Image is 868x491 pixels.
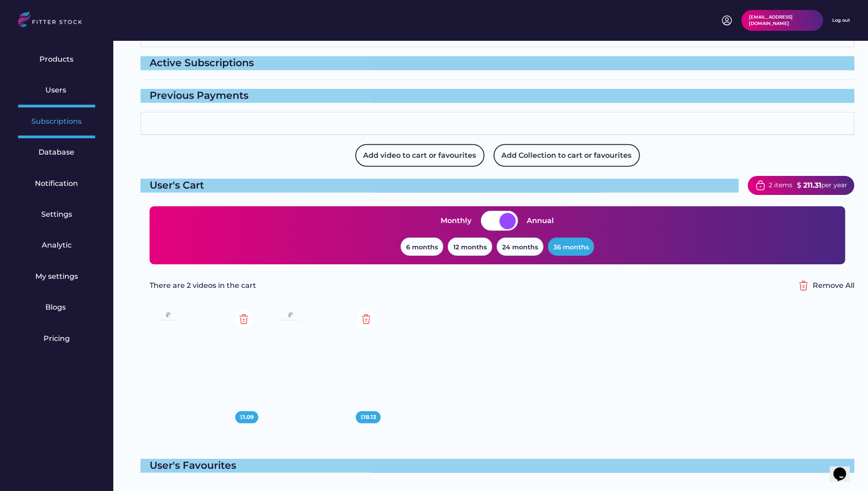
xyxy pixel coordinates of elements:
[448,238,492,256] button: 12 months
[44,334,70,344] div: Pricing
[240,413,254,421] div: $
[795,277,813,295] img: Group%201000002356%20%282%29.svg
[32,117,82,126] div: Subscriptions
[235,310,253,328] img: Group%201000002354.svg
[797,180,801,190] div: $
[35,272,78,282] div: My settings
[45,85,68,95] div: Users
[40,54,74,64] div: Products
[364,413,376,420] strong: 18.13
[243,413,254,420] strong: 1.09
[497,238,543,256] button: 24 months
[813,281,854,291] div: Remove All
[45,302,68,312] div: Blogs
[527,216,554,226] div: Annual
[360,413,376,421] div: $
[42,240,72,250] div: Analytic
[803,181,821,190] strong: 211.31
[401,238,443,256] button: 6 months
[41,209,72,219] div: Settings
[355,144,485,167] button: Add video to cart or favourites
[141,459,854,473] div: User's Favourites
[441,216,472,226] div: Monthly
[141,179,739,193] div: User's Cart
[832,17,850,24] div: Log out
[150,281,795,291] div: There are 2 videos in the cart
[357,310,375,328] img: Group%201000002354.svg
[141,56,854,70] div: Active Subscriptions
[35,179,78,189] div: Notification
[141,89,854,103] div: Previous Payments
[18,11,90,30] img: LOGO.svg
[749,14,816,27] div: [EMAIL_ADDRESS][DOMAIN_NAME]
[548,238,594,256] button: 36 months
[494,144,640,167] button: Add Collection to cart or favourites
[276,309,304,325] img: Frame%2079%20%281%29.svg
[154,309,181,325] img: Frame%2079%20%281%29.svg
[769,181,792,190] div: 2 items
[830,455,859,482] iframe: chat widget
[821,181,847,190] div: per year
[39,147,75,157] div: Database
[722,15,732,26] img: profile-circle.svg
[755,180,766,191] img: bag-tick-2.svg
